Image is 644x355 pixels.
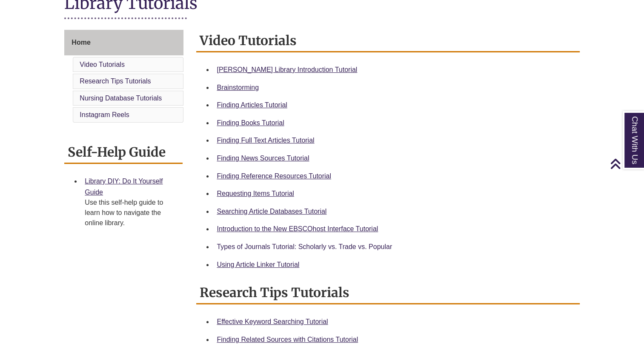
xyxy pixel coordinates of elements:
a: Nursing Database Tutorials [80,94,162,102]
a: Types of Journals Tutorial: Scholarly vs. Trade vs. Popular [217,243,392,250]
a: Research Tips Tutorials [80,77,151,85]
a: [PERSON_NAME] Library Introduction Tutorial [217,66,357,73]
a: Home [64,30,183,55]
a: Searching Article Databases Tutorial [217,208,326,215]
a: Finding Articles Tutorial [217,101,287,109]
div: Use this self-help guide to learn how to navigate the online library. [85,198,176,228]
a: Requesting Items Tutorial [217,190,294,197]
span: Home [72,39,90,46]
div: Guide Page Menu [64,30,183,124]
h2: Research Tips Tutorials [196,282,579,304]
a: Introduction to the New EBSCOhost Interface Tutorial [217,225,378,232]
a: Finding News Sources Tutorial [217,155,309,162]
a: Finding Related Sources with Citations Tutorial [217,336,358,343]
a: Video Tutorials [80,61,125,68]
a: Finding Books Tutorial [217,119,284,126]
a: Library DIY: Do It Yourself Guide [85,177,163,196]
a: Effective Keyword Searching Tutorial [217,318,328,325]
h2: Self-Help Guide [64,141,183,164]
h2: Video Tutorials [196,30,579,52]
a: Finding Full Text Articles Tutorial [217,137,314,144]
a: Back to Top [610,158,642,169]
a: Using Article Linker Tutorial [217,261,299,268]
a: Brainstorming [217,84,259,91]
a: Finding Reference Resources Tutorial [217,172,331,180]
a: Instagram Reels [80,111,129,118]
